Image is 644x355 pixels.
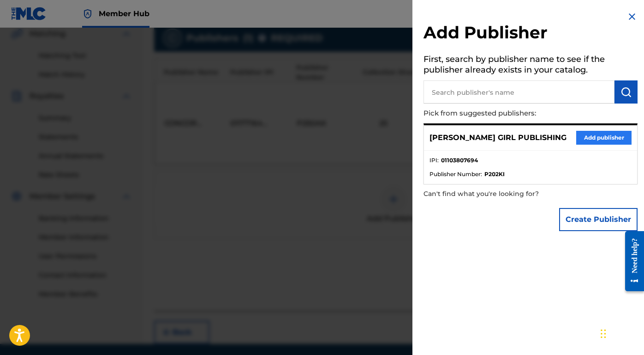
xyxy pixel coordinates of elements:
h5: First, search by publisher name to see if the publisher already exists in your catalog. [423,51,638,80]
button: Add publisher [576,131,632,145]
span: Member Hub [99,8,149,19]
strong: 01103807694 [441,156,478,165]
img: MLC Logo [11,7,47,20]
strong: P202KI [484,170,505,178]
h2: Add Publisher [423,22,638,46]
span: Publisher Number : [429,170,482,178]
p: Pick from suggested publishers: [423,104,585,123]
div: Drag [601,320,606,348]
iframe: Resource Center [618,224,644,299]
input: Search publisher's name [423,80,614,104]
span: IPI : [429,156,439,165]
img: Top Rightsholder [82,8,93,19]
img: Search Works [620,86,632,98]
button: Create Publisher [559,208,638,231]
p: Can't find what you're looking for? [423,184,585,203]
iframe: Chat Widget [598,311,644,355]
p: [PERSON_NAME] GIRL PUBLISHING [429,132,566,143]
